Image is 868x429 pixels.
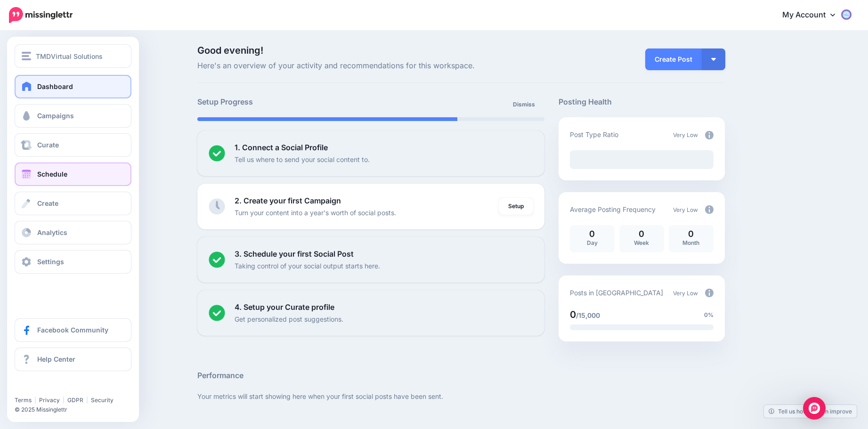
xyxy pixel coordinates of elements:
[673,230,709,238] p: 0
[15,348,131,371] a: Help Center
[15,44,131,68] button: TMDVirtual Solutions
[37,326,108,334] span: Facebook Community
[705,289,714,297] img: info-circle-grey.png
[704,310,714,320] span: 0%
[499,198,533,215] a: Setup
[15,405,138,414] li: © 2025 Missinglettr
[803,397,826,420] div: Open Intercom Messenger
[197,391,725,402] p: Your metrics will start showing here when your first social posts have been sent.
[37,141,59,149] span: Curate
[576,311,600,319] span: /15,000
[15,221,131,244] a: Analytics
[15,133,131,157] a: Curate
[634,239,649,246] span: Week
[624,230,659,238] p: 0
[37,355,75,363] span: Help Center
[37,112,74,120] span: Campaigns
[764,405,857,418] a: Tell us how we can improve
[570,204,656,215] p: Average Posting Frequency
[209,145,225,162] img: checked-circle.png
[37,199,58,207] span: Create
[209,305,225,321] img: checked-circle.png
[15,318,131,342] a: Facebook Community
[39,397,60,404] a: Privacy
[235,249,354,259] b: 3. Schedule your first Social Post
[570,309,576,320] span: 0
[209,198,225,215] img: clock-grey.png
[15,250,131,274] a: Settings
[575,230,610,238] p: 0
[235,196,341,205] b: 2. Create your first Campaign
[559,96,725,108] h5: Posting Health
[673,290,698,297] span: Very Low
[209,251,225,268] img: checked-circle.png
[37,228,67,236] span: Analytics
[37,82,73,90] span: Dashboard
[235,154,370,165] p: Tell us where to send your social content to.
[15,192,131,215] a: Create
[197,45,263,56] span: Good evening!
[705,205,714,214] img: info-circle-grey.png
[15,397,32,404] a: Terms
[15,383,88,392] iframe: Twitter Follow Button
[235,207,396,218] p: Turn your content into a year's worth of social posts.
[235,314,343,324] p: Get personalized post suggestions.
[37,170,67,178] span: Schedule
[67,397,83,404] a: GDPR
[705,131,714,139] img: info-circle-grey.png
[570,129,618,140] p: Post Type Ratio
[673,206,698,213] span: Very Low
[34,397,36,404] span: |
[9,7,73,23] img: Missinglettr
[773,4,854,27] a: My Account
[15,162,131,186] a: Schedule
[711,58,716,61] img: arrow-down-white.png
[673,131,698,138] span: Very Low
[235,260,380,271] p: Taking control of your social output starts here.
[235,143,328,152] b: 1. Connect a Social Profile
[197,370,725,381] h5: Performance
[86,397,88,404] span: |
[91,397,114,404] a: Security
[587,239,598,246] span: Day
[63,397,65,404] span: |
[197,60,544,72] span: Here's an overview of your activity and recommendations for this workspace.
[570,287,663,298] p: Posts in [GEOGRAPHIC_DATA]
[37,258,64,266] span: Settings
[507,96,541,113] a: Dismiss
[197,96,371,108] h5: Setup Progress
[15,104,131,128] a: Campaigns
[15,75,131,98] a: Dashboard
[682,239,699,246] span: Month
[22,52,31,60] img: menu.png
[235,302,334,312] b: 4. Setup your Curate profile
[36,51,103,62] span: TMDVirtual Solutions
[645,49,702,70] a: Create Post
